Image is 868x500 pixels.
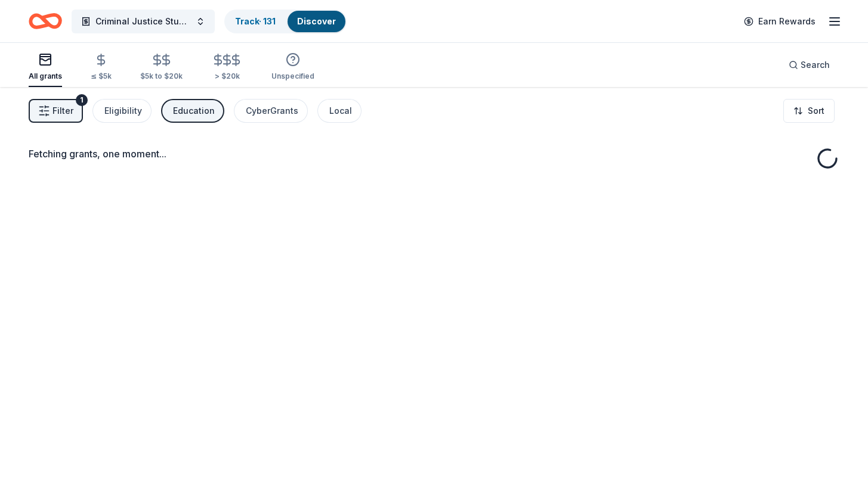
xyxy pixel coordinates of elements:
div: Local [329,104,352,118]
button: ≤ $5k [91,48,112,87]
button: Eligibility [92,99,152,123]
button: Local [317,99,362,123]
div: Eligibility [104,104,142,118]
div: $5k to $20k [140,72,183,81]
a: Earn Rewards [737,11,823,32]
button: Criminal Justice Students in Action [72,10,215,33]
div: ≤ $5k [91,72,112,81]
div: Education [173,104,215,118]
span: Sort [808,104,824,118]
div: CyberGrants [246,104,298,118]
div: All grants [29,72,62,81]
div: Fetching grants, one moment... [29,147,839,161]
button: CyberGrants [234,99,308,123]
button: Sort [783,99,835,123]
a: Home [29,7,62,35]
button: Track· 131Discover [224,10,347,33]
span: Criminal Justice Students in Action [95,14,191,29]
button: $5k to $20k [140,48,183,87]
a: Discover [297,16,336,26]
button: Unspecified [271,48,314,87]
button: Search [779,53,839,77]
button: > $20k [211,48,243,87]
button: Filter1 [29,99,83,123]
div: > $20k [211,72,243,81]
a: Track· 131 [235,16,276,26]
div: Unspecified [271,72,314,81]
div: 1 [76,94,88,106]
span: Filter [52,104,73,118]
button: All grants [29,48,62,87]
button: Education [161,99,224,123]
span: Search [801,58,830,72]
